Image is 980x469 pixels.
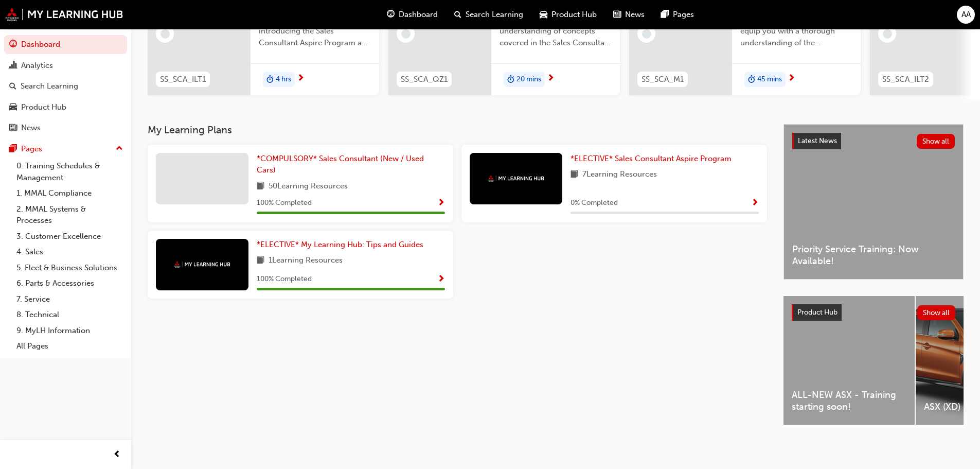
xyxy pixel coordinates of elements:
[783,296,915,425] a: ALL-NEW ASX - Training starting soon!
[605,4,653,25] a: news-iconNews
[257,240,423,249] span: *ELECTIVE* My Learning Hub: Tips and Guides
[792,304,955,321] a: Product HubShow all
[116,142,123,155] span: up-icon
[748,73,755,86] span: duration-icon
[9,82,16,91] span: search-icon
[507,73,514,86] span: duration-icon
[379,4,446,25] a: guage-iconDashboard
[113,448,121,461] span: prev-icon
[160,74,206,85] span: SS_SCA_ILT1
[571,197,618,209] span: 0 % Completed
[437,275,445,284] span: Show Progress
[12,185,127,201] a: 1. MMAL Compliance
[12,291,127,307] a: 7. Service
[740,14,852,49] span: This course is designed to equip you with a thorough understanding of the importance of departmen...
[437,197,445,210] button: Show Progress
[387,8,395,21] span: guage-icon
[4,56,127,75] a: Analytics
[788,74,795,83] span: next-icon
[174,261,230,268] img: mmal
[437,273,445,286] button: Show Progress
[21,80,78,92] div: Search Learning
[437,199,445,208] span: Show Progress
[961,9,971,21] span: AA
[9,124,17,133] span: news-icon
[4,33,127,140] button: DashboardAnalyticsSearch LearningProduct HubNews
[757,74,782,85] span: 45 mins
[751,197,759,210] button: Show Progress
[4,140,127,159] button: Pages
[454,8,461,21] span: search-icon
[21,122,41,134] div: News
[12,275,127,291] a: 6. Parts & Accessories
[269,180,348,193] span: 50 Learning Resources
[21,143,42,155] div: Pages
[540,8,547,21] span: car-icon
[401,74,448,85] span: SS_SCA_QZ1
[957,6,975,24] button: AA
[9,103,17,112] span: car-icon
[792,389,906,412] span: ALL-NEW ASX - Training starting soon!
[12,338,127,354] a: All Pages
[466,9,523,21] span: Search Learning
[12,323,127,339] a: 9. MyLH Information
[9,40,17,49] span: guage-icon
[12,229,127,245] a: 3. Customer Excellence
[9,61,17,71] span: chart-icon
[12,158,127,185] a: 0. Training Schedules & Management
[571,154,732,163] span: *ELECTIVE* Sales Consultant Aspire Program
[4,77,127,96] a: Search Learning
[9,145,17,154] span: pages-icon
[257,254,264,267] span: book-icon
[661,8,669,21] span: pages-icon
[399,9,438,21] span: Dashboard
[257,239,427,251] a: *ELECTIVE* My Learning Hub: Tips and Guides
[582,168,657,181] span: 7 Learning Resources
[269,254,343,267] span: 1 Learning Resources
[792,244,955,267] span: Priority Service Training: Now Available!
[882,74,929,85] span: SS_SCA_ILT2
[917,305,956,320] button: Show all
[148,124,767,136] h3: My Learning Plans
[783,124,964,280] a: Latest NewsShow allPriority Service Training: Now Available!
[446,4,531,25] a: search-iconSearch Learning
[4,35,127,54] a: Dashboard
[516,74,541,85] span: 20 mins
[673,9,694,21] span: Pages
[266,73,274,86] span: duration-icon
[883,29,892,39] span: learningRecordVerb_NONE-icon
[12,307,127,323] a: 8. Technical
[259,14,371,49] span: Online instructor led session introducing the Sales Consultant Aspire Program and outlining what ...
[12,244,127,260] a: 4. Sales
[613,8,621,21] span: news-icon
[12,201,127,229] a: 2. MMAL Systems & Processes
[500,14,612,49] span: Designed to test your understanding of concepts covered in the Sales Consultant Aspire Program 'P...
[551,9,597,21] span: Product Hub
[653,4,702,25] a: pages-iconPages
[12,260,127,276] a: 5. Fleet & Business Solutions
[161,29,170,39] span: learningRecordVerb_NONE-icon
[625,9,645,21] span: News
[4,118,127,137] a: News
[257,273,312,285] span: 100 % Completed
[21,60,53,72] div: Analytics
[297,74,305,83] span: next-icon
[642,29,651,39] span: learningRecordVerb_NONE-icon
[401,29,411,39] span: learningRecordVerb_NONE-icon
[5,8,123,21] img: mmal
[257,154,424,175] span: *COMPULSORY* Sales Consultant (New / Used Cars)
[642,74,684,85] span: SS_SCA_M1
[257,180,264,193] span: book-icon
[751,199,759,208] span: Show Progress
[257,153,445,176] a: *COMPULSORY* Sales Consultant (New / Used Cars)
[798,136,837,145] span: Latest News
[917,134,955,149] button: Show all
[797,308,838,317] span: Product Hub
[571,153,736,165] a: *ELECTIVE* Sales Consultant Aspire Program
[792,133,955,149] a: Latest NewsShow all
[4,98,127,117] a: Product Hub
[257,197,312,209] span: 100 % Completed
[488,175,544,182] img: mmal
